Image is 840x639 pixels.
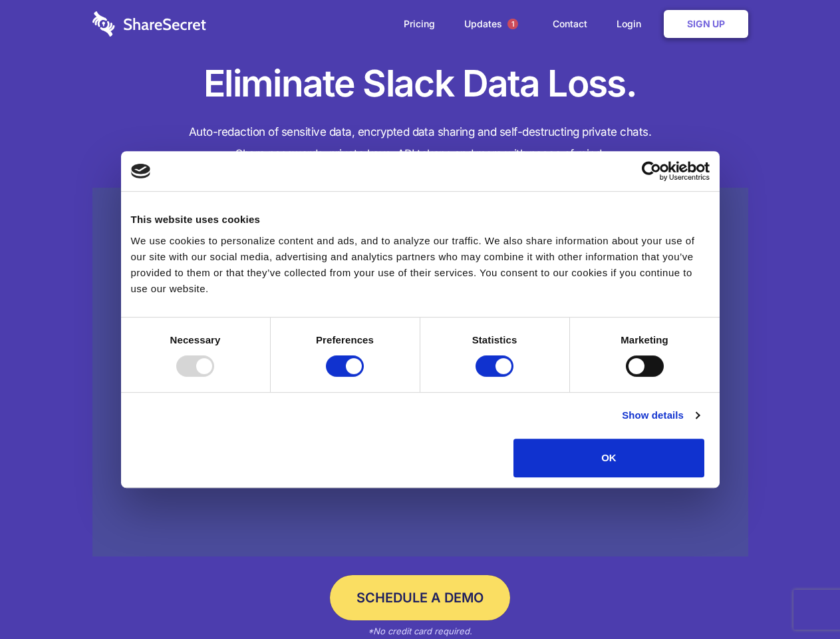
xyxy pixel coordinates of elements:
a: Contact [539,3,601,45]
div: We use cookies to personalize content and ads, and to analyze our traffic. We also share informat... [131,233,710,297]
span: 1 [507,19,518,29]
a: Schedule a Demo [330,575,510,620]
strong: Necessary [170,334,221,345]
img: logo [131,164,151,178]
a: Show details [622,407,699,423]
strong: Statistics [472,334,517,345]
div: This website uses cookies [131,212,710,228]
a: Wistia video thumbnail [92,188,748,557]
img: logo-wordmark-white-trans-d4663122ce5f474addd5e946df7df03e33cb6a1c49d2221995e7729f52c070b2.svg [92,11,206,37]
a: Usercentrics Cookiebot - opens in a new window [593,161,710,181]
a: Sign Up [664,10,748,38]
a: Login [603,3,661,45]
a: Pricing [390,3,448,45]
em: *No credit card required. [368,626,472,636]
h1: Eliminate Slack Data Loss. [92,60,748,108]
button: OK [513,439,704,477]
strong: Marketing [621,334,668,345]
h4: Auto-redaction of sensitive data, encrypted data sharing and self-destructing private chats. Shar... [92,121,748,165]
strong: Preferences [316,334,374,345]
